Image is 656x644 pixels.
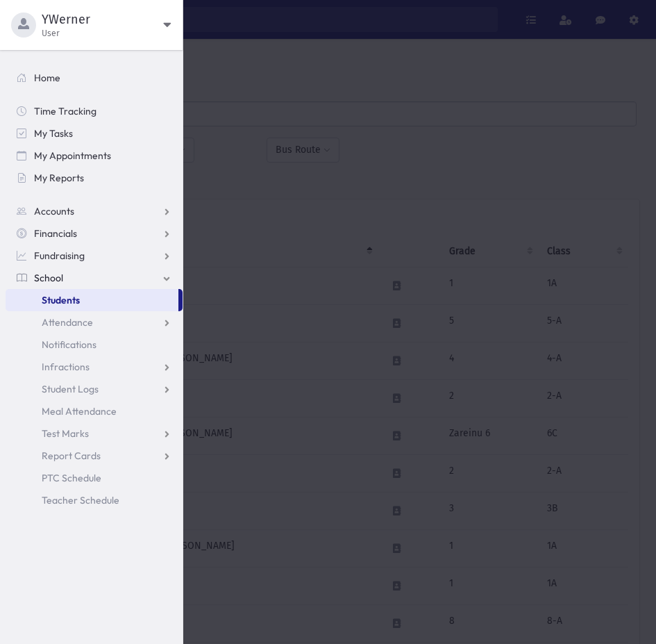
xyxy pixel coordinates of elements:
[6,467,183,489] a: PTC Schedule
[42,361,90,373] span: Infractions
[42,294,80,306] span: Students
[6,333,183,356] a: Notifications
[34,272,63,284] span: School
[34,227,77,240] span: Financials
[42,11,163,28] span: YWerner
[6,200,183,222] a: Accounts
[34,172,84,184] span: My Reports
[42,316,93,329] span: Attendance
[42,427,89,440] span: Test Marks
[6,145,183,167] a: My Appointments
[42,383,99,395] span: Student Logs
[34,72,60,84] span: Home
[6,100,183,122] a: Time Tracking
[42,472,101,484] span: PTC Schedule
[6,67,183,89] a: Home
[6,222,183,245] a: Financials
[34,205,74,217] span: Accounts
[6,378,183,400] a: Student Logs
[42,338,96,351] span: Notifications
[6,245,183,267] a: Fundraising
[6,489,183,511] a: Teacher Schedule
[34,249,85,262] span: Fundraising
[6,267,183,289] a: School
[42,449,101,462] span: Report Cards
[6,311,183,333] a: Attendance
[34,127,73,140] span: My Tasks
[6,445,183,467] a: Report Cards
[42,28,163,39] span: User
[6,400,183,422] a: Meal Attendance
[42,405,117,418] span: Meal Attendance
[6,122,183,145] a: My Tasks
[34,149,111,162] span: My Appointments
[34,105,96,117] span: Time Tracking
[6,422,183,445] a: Test Marks
[6,289,178,311] a: Students
[42,494,119,506] span: Teacher Schedule
[6,356,183,378] a: Infractions
[6,167,183,189] a: My Reports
